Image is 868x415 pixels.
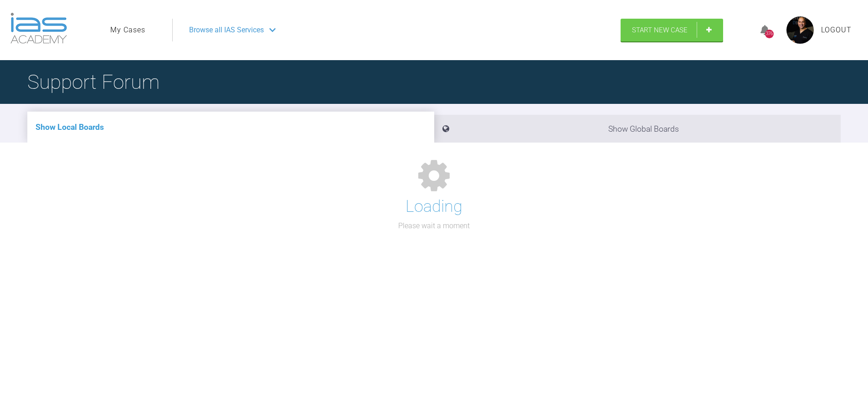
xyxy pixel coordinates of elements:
a: Logout [821,24,852,36]
div: 376 [765,30,774,38]
img: profile.png [786,16,814,44]
span: Browse all IAS Services [189,24,264,36]
span: Start New Case [632,26,688,34]
h1: Support Forum [27,66,159,98]
li: Show Global Boards [434,115,841,143]
img: logo-light.3e3ef733.png [10,13,67,44]
a: Start New Case [621,19,723,41]
p: Please wait a moment [398,220,470,232]
h1: Loading [406,194,462,220]
a: My Cases [110,24,145,36]
li: Show Local Boards [27,112,434,143]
